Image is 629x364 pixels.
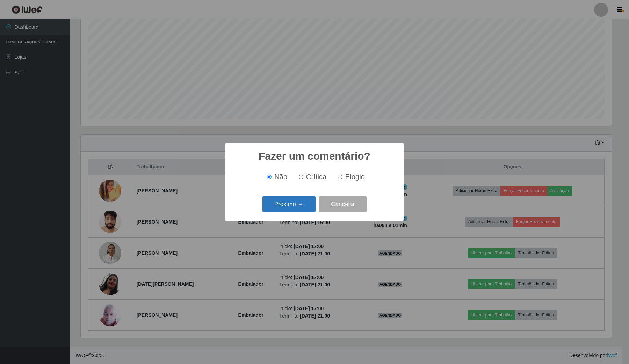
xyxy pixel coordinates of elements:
input: Crítica [299,175,303,179]
h2: Fazer um comentário? [259,150,370,162]
span: Elogio [345,173,365,181]
button: Cancelar [319,196,367,212]
input: Não [267,175,272,179]
span: Crítica [306,173,327,181]
input: Elogio [338,175,342,179]
button: Próximo → [262,196,316,212]
span: Não [274,173,287,181]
